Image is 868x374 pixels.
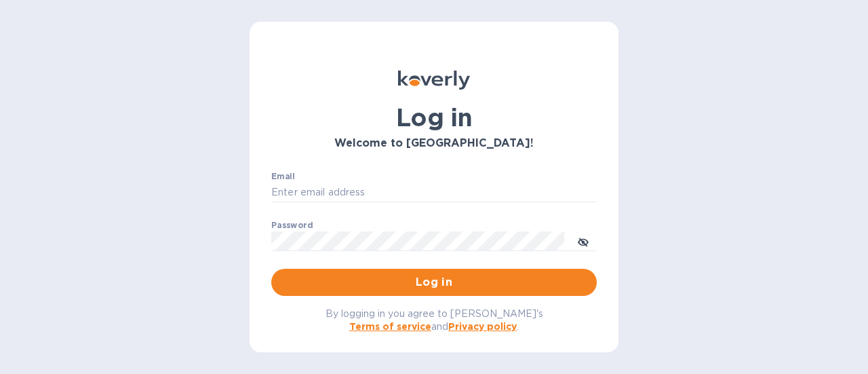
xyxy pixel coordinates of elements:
span: Log in [282,274,586,291]
button: toggle password visibility [570,227,597,255]
img: Koverly [398,71,470,90]
span: By logging in you agree to [PERSON_NAME]'s and . [325,308,543,332]
button: Log in [271,269,597,296]
input: Enter email address [271,183,597,203]
h3: Welcome to [GEOGRAPHIC_DATA]! [271,137,597,150]
h1: Log in [271,103,597,132]
label: Email [271,172,295,181]
a: Terms of service [349,321,431,332]
label: Password [271,221,313,229]
a: Privacy policy [448,321,517,332]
